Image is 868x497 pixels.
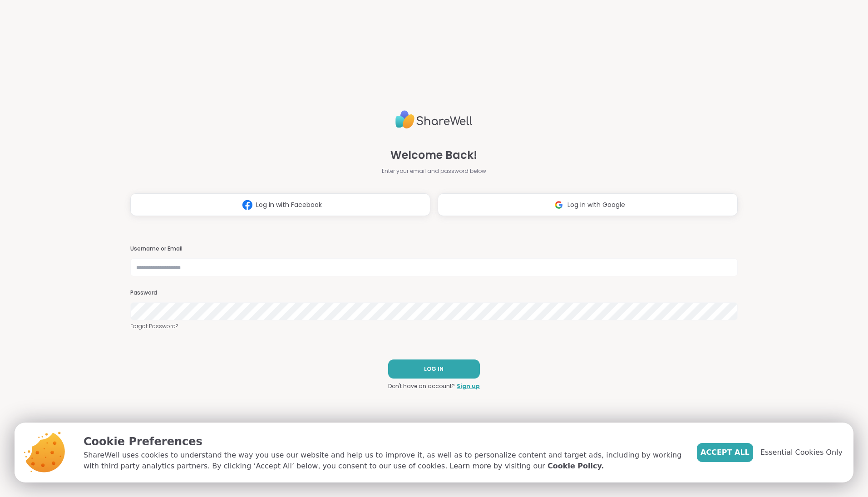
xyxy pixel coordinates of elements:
[390,147,477,163] span: Welcome Back!
[382,167,486,175] span: Enter your email and password below
[550,197,567,213] img: ShareWell Logomark
[567,200,625,210] span: Log in with Google
[395,107,473,133] img: ShareWell Logo
[84,450,682,472] p: ShareWell uses cookies to understand the way you use our website and help us to improve it, as we...
[130,289,738,297] h3: Password
[424,365,444,373] span: LOG IN
[130,322,738,330] a: Forgot Password?
[256,200,322,210] span: Log in with Facebook
[700,447,750,458] span: Accept All
[388,359,480,379] button: LOG IN
[388,382,455,390] span: Don't have an account?
[130,245,738,253] h3: Username or Email
[547,461,604,472] a: Cookie Policy.
[697,443,753,462] button: Accept All
[760,447,843,458] span: Essential Cookies Only
[130,193,430,216] button: Log in with Facebook
[438,193,738,216] button: Log in with Google
[84,433,682,450] p: Cookie Preferences
[457,382,480,390] a: Sign up
[239,197,256,213] img: ShareWell Logomark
